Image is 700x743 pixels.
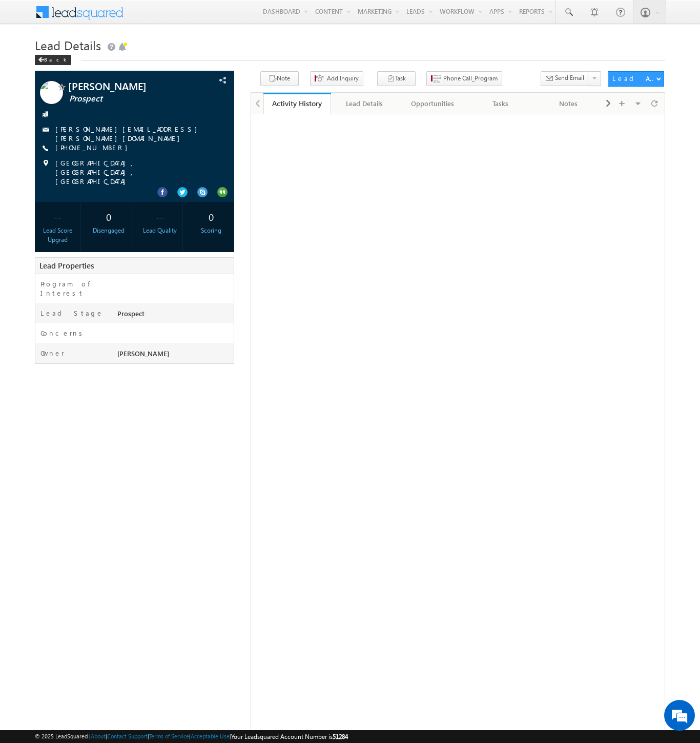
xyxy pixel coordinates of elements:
button: Phone Call_Program [426,71,502,86]
div: Back [35,55,71,65]
span: [PERSON_NAME] [117,349,169,358]
span: Your Leadsquared Account Number is [231,733,348,740]
div: Opportunities [407,97,458,110]
div: Prospect [115,308,234,323]
span: Prospect [69,94,192,104]
label: Lead Stage [40,308,104,318]
div: Lead Actions [612,74,656,83]
label: Concerns [40,328,86,338]
div: Scoring [191,226,231,235]
span: Lead Properties [39,260,94,271]
span: [PERSON_NAME] [68,81,191,91]
label: Owner [40,348,65,358]
div: 0 [89,207,129,226]
a: Lead Details [331,93,399,114]
a: Contact Support [107,733,148,739]
div: Notes [543,97,593,110]
div: -- [37,207,78,226]
button: Add Inquiry [310,71,363,86]
div: Tasks [475,97,525,110]
a: Terms of Service [149,733,189,739]
button: Note [260,71,299,86]
div: Lead Quality [140,226,180,235]
span: Lead Details [35,37,101,53]
a: Back [35,54,76,63]
button: Lead Actions [608,71,664,87]
span: 51284 [333,733,348,740]
a: About [91,733,106,739]
div: -- [140,207,180,226]
label: Program of Interest [40,279,107,298]
button: Send Email [541,71,589,86]
div: Lead Details [339,97,389,110]
a: Acceptable Use [191,733,230,739]
a: Opportunities [399,93,467,114]
button: Task [377,71,416,86]
div: Disengaged [89,226,129,235]
span: [GEOGRAPHIC_DATA], [GEOGRAPHIC_DATA], [GEOGRAPHIC_DATA] [55,158,216,186]
div: Activity History [271,98,323,108]
span: [PHONE_NUMBER] [55,143,133,153]
span: Send Email [555,73,584,82]
img: Profile photo [40,81,63,108]
a: Notes [534,93,602,114]
a: [PERSON_NAME][EMAIL_ADDRESS][PERSON_NAME][DOMAIN_NAME] [55,125,202,142]
span: © 2025 LeadSquared | | | | | [35,732,348,741]
div: Lead Score Upgrad [37,226,78,244]
div: 0 [191,207,231,226]
a: Tasks [467,93,534,114]
a: Activity History [263,93,331,114]
span: Add Inquiry [327,74,359,83]
span: Phone Call_Program [443,74,498,83]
